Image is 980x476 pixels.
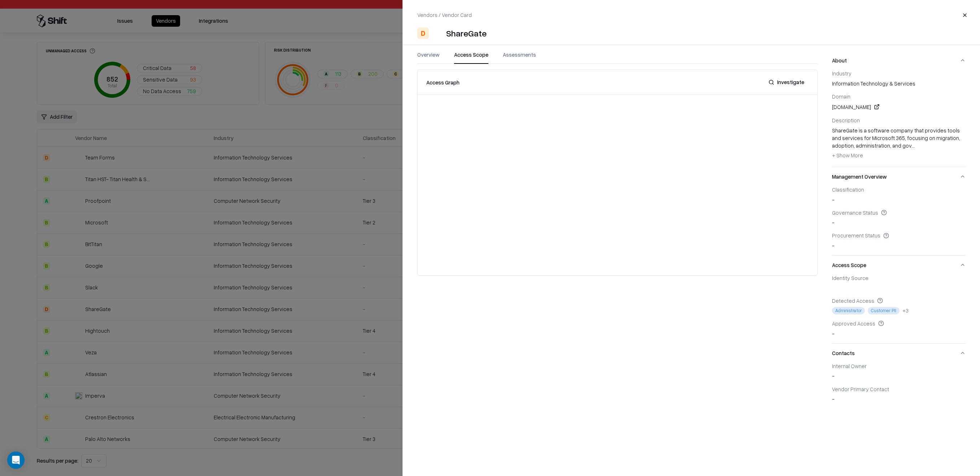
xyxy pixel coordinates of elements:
[832,70,966,77] div: Industry
[417,51,440,64] button: Overview
[832,363,966,369] div: Internal Owner
[832,256,966,275] button: Access Scope
[764,76,809,89] button: Investigate
[503,51,536,64] button: Assessments
[426,78,459,86] div: Access Graph
[832,186,966,255] div: Management Overview
[832,149,863,161] button: + Show More
[868,307,900,314] span: Customer PII
[832,152,863,158] span: + Show More
[832,320,966,327] div: Approved Access
[911,142,915,149] span: ...
[832,344,966,363] button: Contacts
[832,186,966,204] div: -
[832,209,966,216] div: Governance Status
[832,232,966,239] div: Procurement Status
[832,363,966,380] div: -
[832,386,966,392] div: Vendor Primary Contact
[832,93,966,100] div: Domain
[832,102,966,111] div: [DOMAIN_NAME]
[832,167,966,186] button: Management Overview
[832,275,966,343] div: Access Scope
[446,27,487,39] div: ShareGate
[832,320,966,337] div: -
[832,186,966,193] div: Classification
[832,117,966,123] div: Description
[832,70,966,167] div: About
[902,307,909,314] div: + 3
[832,51,966,70] button: About
[832,80,966,87] span: information technology & services
[432,27,443,39] img: ShareGate
[417,11,472,19] p: Vendors / Vendor Card
[417,27,429,39] div: D
[832,386,966,403] div: -
[832,297,966,304] div: Detected Access
[902,307,909,314] button: +3
[832,307,865,314] span: Administrator
[832,209,966,227] div: -
[832,127,966,161] div: ShareGate is a software company that provides tools and services for Microsoft 365, focusing on m...
[832,232,966,249] div: -
[832,363,966,409] div: Contacts
[832,275,966,281] div: Identity Source
[454,51,488,64] button: Access Scope
[832,284,839,292] img: entra.microsoft.com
